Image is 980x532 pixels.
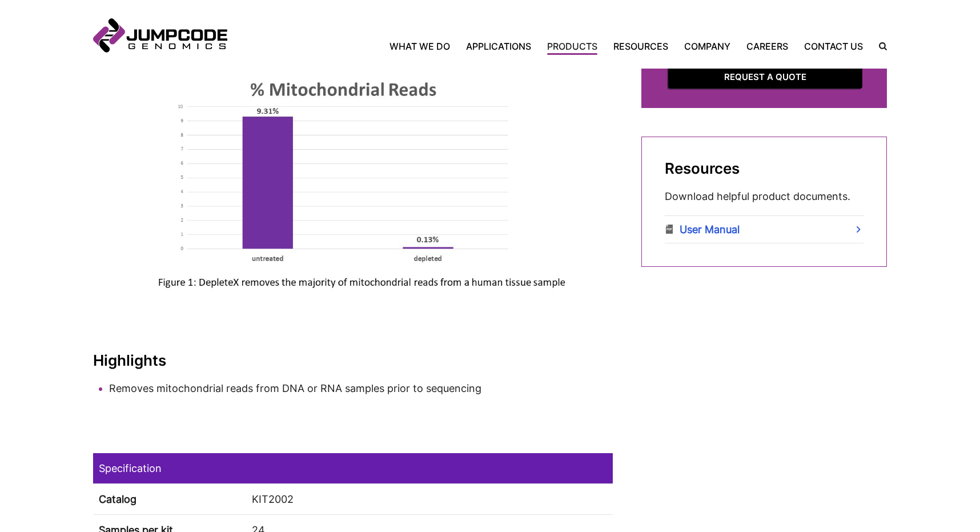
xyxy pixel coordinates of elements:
label: Search the site. [871,42,887,50]
p: Download helpful product documents. [665,189,863,204]
a: Request a Quote [668,66,862,89]
a: Company [676,39,738,53]
h3: Highlights [93,352,613,369]
a: Products [539,39,605,53]
a: Resources [605,39,676,53]
nav: Primary Navigation [227,39,871,53]
td: Specification [93,453,613,484]
a: User Manual [665,216,863,243]
a: Contact Us [796,39,871,53]
a: What We Do [389,39,458,53]
h2: Resources [665,160,863,177]
li: Removes mitochondrial reads from DNA or RNA samples prior to sequencing [109,381,613,396]
th: Catalog [93,483,246,514]
td: KIT2002 [246,483,613,514]
a: Careers [738,39,796,53]
a: Applications [458,39,539,53]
